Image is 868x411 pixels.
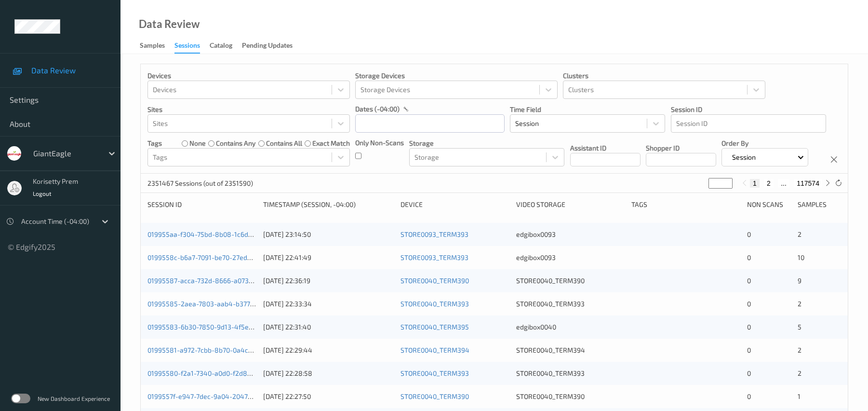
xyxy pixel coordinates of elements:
[798,300,801,308] span: 2
[401,323,469,331] a: STORE0040_TERM395
[516,369,625,378] div: STORE0040_TERM393
[798,369,801,377] span: 2
[401,300,469,308] a: STORE0040_TERM393
[401,200,509,209] div: Device
[671,105,826,114] p: Session ID
[210,41,232,53] div: Catalog
[147,346,279,354] a: 01995581-a972-7cbb-8b70-0a4cc700e4b4
[747,300,751,308] span: 0
[242,39,302,53] a: Pending Updates
[516,253,625,262] div: edgibox0093
[401,392,469,400] a: STORE0040_TERM390
[216,138,255,148] label: contains any
[263,392,394,401] div: [DATE] 22:27:50
[242,41,293,53] div: Pending Updates
[721,138,808,148] p: Order By
[798,323,801,331] span: 5
[631,200,740,209] div: Tags
[147,253,278,261] a: 0199558c-b6a7-7091-be70-27ed871c584d
[140,39,174,53] a: Samples
[147,71,350,81] p: Devices
[646,143,716,153] p: Shopper ID
[750,179,760,188] button: 1
[747,230,751,238] span: 0
[263,253,394,262] div: [DATE] 22:41:49
[401,230,468,238] a: STORE0093_TERM393
[510,105,665,114] p: Time Field
[778,179,789,188] button: ...
[747,369,751,377] span: 0
[401,276,469,285] a: STORE0040_TERM390
[747,323,751,331] span: 0
[747,392,751,400] span: 0
[798,253,804,261] span: 10
[263,322,394,332] div: [DATE] 22:31:40
[747,346,751,354] span: 0
[798,276,801,285] span: 9
[794,179,822,188] button: 117574
[147,105,350,114] p: Sites
[401,253,468,261] a: STORE0093_TERM393
[147,178,253,188] p: 2351467 Sessions (out of 2351590)
[263,276,394,286] div: [DATE] 22:36:19
[189,138,206,148] label: none
[729,152,759,162] p: Session
[139,19,200,29] div: Data Review
[147,138,162,148] p: Tags
[516,276,625,286] div: STORE0040_TERM390
[147,323,279,331] a: 01995583-6b30-7850-9d13-4f5e47ae80ef
[798,200,841,209] div: Samples
[764,179,774,188] button: 2
[747,276,751,285] span: 0
[147,200,256,209] div: Session ID
[263,230,394,239] div: [DATE] 23:14:50
[516,392,625,401] div: STORE0040_TERM390
[516,322,625,332] div: edgibox0040
[570,143,641,153] p: Assistant ID
[401,369,469,377] a: STORE0040_TERM393
[563,71,765,81] p: Clusters
[174,39,210,54] a: Sessions
[140,41,165,53] div: Samples
[266,138,302,148] label: contains all
[798,346,801,354] span: 2
[355,71,558,81] p: Storage Devices
[147,369,279,377] a: 01995580-f2a1-7340-a0d0-f2d8a44812a6
[409,138,564,148] p: Storage
[263,369,394,378] div: [DATE] 22:28:58
[516,299,625,309] div: STORE0040_TERM393
[798,230,801,238] span: 2
[401,346,469,354] a: STORE0040_TERM394
[516,200,625,209] div: Video Storage
[516,230,625,239] div: edgibox0093
[798,392,801,400] span: 1
[355,138,404,148] p: Only Non-Scans
[263,345,394,355] div: [DATE] 22:29:44
[747,200,790,209] div: Non Scans
[147,300,276,308] a: 01995585-2aea-7803-aab4-b377fb1b712f
[210,39,242,53] a: Catalog
[747,253,751,261] span: 0
[516,345,625,355] div: STORE0040_TERM394
[263,200,394,209] div: Timestamp (Session, -04:00)
[263,299,394,309] div: [DATE] 22:33:34
[355,104,400,114] p: dates (-04:00)
[174,41,200,54] div: Sessions
[147,392,274,400] a: 0199557f-e947-7dec-9a04-2047198119cf
[147,276,278,285] a: 01995587-acca-732d-8666-a073a6faa8c6
[312,138,350,148] label: exact match
[147,230,277,238] a: 019955aa-f304-75bd-8b08-1c6d200651af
